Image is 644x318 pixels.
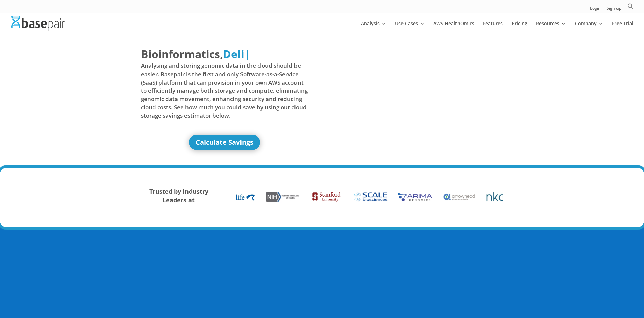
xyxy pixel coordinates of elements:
[11,16,65,31] img: Basepair
[512,21,527,37] a: Pricing
[141,46,223,62] span: Bioinformatics,
[361,21,386,37] a: Analysis
[627,3,634,13] a: Search Icon Link
[483,21,503,37] a: Features
[149,187,208,204] strong: Trusted by Industry Leaders at
[223,47,244,61] span: Deli
[433,21,474,37] a: AWS HealthOmics
[607,6,621,13] a: Sign up
[590,6,601,13] a: Login
[327,46,494,140] iframe: Basepair - NGS Analysis Simplified
[244,47,250,61] span: |
[612,21,633,37] a: Free Trial
[141,62,308,120] span: Analysing and storing genomic data in the cloud should be easier. Basepair is the first and only ...
[395,21,425,37] a: Use Cases
[575,21,603,37] a: Company
[536,21,566,37] a: Resources
[627,3,634,10] svg: Search
[189,135,260,150] a: Calculate Savings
